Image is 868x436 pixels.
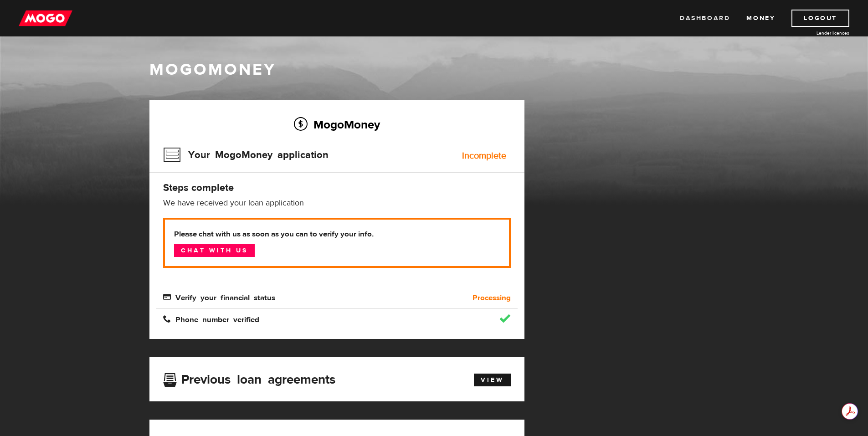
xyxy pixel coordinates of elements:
[746,10,775,27] a: Money
[473,292,511,303] b: Processing
[174,229,500,240] b: Please chat with us as soon as you can to verify your info.
[474,374,511,386] a: View
[163,143,329,167] h3: Your MogoMoney application
[462,151,506,160] div: Incomplete
[680,10,730,27] a: Dashboard
[174,244,255,257] a: Chat with us
[163,198,511,209] p: We have received your loan application
[686,224,868,436] iframe: LiveChat chat widget
[163,115,511,134] h2: MogoMoney
[781,30,849,36] a: Lender licences
[163,181,511,194] h4: Steps complete
[163,293,275,301] span: Verify your financial status
[163,372,335,384] h3: Previous loan agreements
[163,315,259,323] span: Phone number verified
[19,10,72,27] img: mogo_logo-11ee424be714fa7cbb0f0f49df9e16ec.png
[149,60,719,79] h1: MogoMoney
[791,10,849,27] a: Logout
